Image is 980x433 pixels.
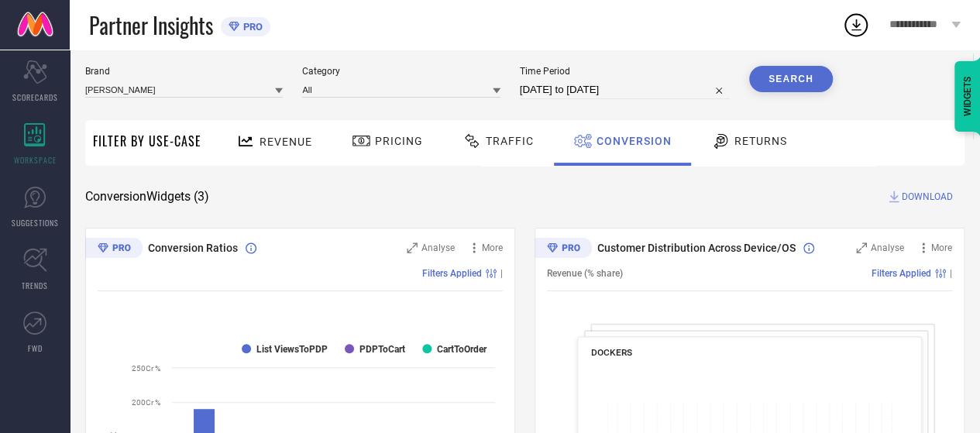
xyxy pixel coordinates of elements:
span: WORKSPACE [14,154,57,166]
span: | [950,268,952,279]
span: Time Period [520,66,730,77]
span: Revenue [260,136,312,148]
button: Search [749,66,833,92]
svg: Zoom [856,242,867,253]
text: 250Cr % [132,364,160,373]
span: Partner Insights [89,9,213,41]
span: Analyse [421,242,455,253]
span: Conversion [597,135,672,147]
span: SUGGESTIONS [12,217,59,229]
span: Conversion Widgets ( 3 ) [85,189,209,204]
span: Conversion Ratios [148,242,238,254]
text: List ViewsToPDP [256,344,328,355]
span: Pricing [375,135,423,147]
input: Select time period [520,81,730,99]
span: Revenue (% share) [547,268,623,279]
span: Traffic [486,135,534,147]
text: PDPToCart [359,344,405,355]
text: CartToOrder [437,344,487,355]
span: PRO [239,21,263,33]
span: More [482,242,503,253]
text: 200Cr % [132,398,160,407]
span: SCORECARDS [12,91,58,103]
span: DOWNLOAD [902,189,953,204]
svg: Zoom [407,242,418,253]
div: Premium [535,238,592,261]
span: Filter By Use-Case [93,132,201,150]
div: Premium [85,238,143,261]
span: FWD [28,342,43,354]
span: Filters Applied [422,268,482,279]
span: DOCKERS [591,347,632,358]
span: Category [302,66,500,77]
span: TRENDS [22,280,48,291]
div: Open download list [842,11,870,39]
span: Returns [734,135,787,147]
span: | [500,268,503,279]
span: Filters Applied [872,268,931,279]
span: Customer Distribution Across Device/OS [597,242,796,254]
span: More [931,242,952,253]
span: Brand [85,66,283,77]
span: Analyse [871,242,904,253]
